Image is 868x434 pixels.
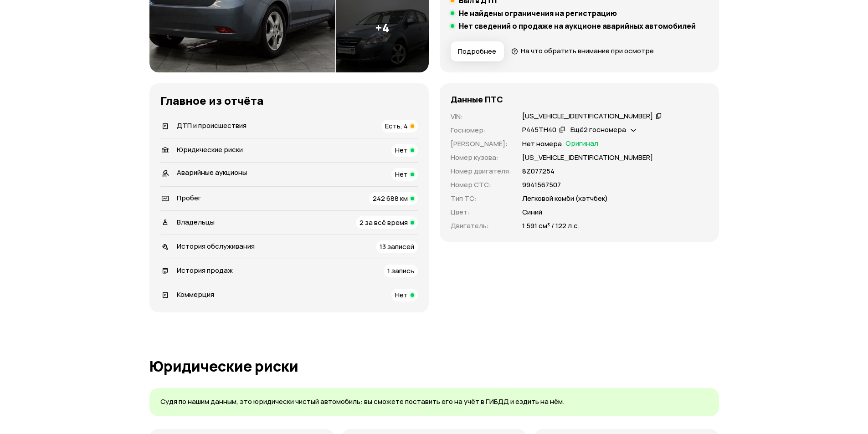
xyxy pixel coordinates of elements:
p: Легковой комби (хэтчбек) [522,194,608,204]
span: 2 за всё время [360,218,408,227]
span: Нет [395,145,408,155]
span: 242 688 км [373,194,408,203]
h1: Юридические риски [149,358,719,374]
p: 1 591 см³ / 122 л.с. [522,221,580,231]
p: Номер двигателя : [451,166,511,176]
span: Аварийные аукционы [177,168,247,177]
button: Подробнее [451,41,504,61]
h5: Не найдены ограничения на регистрацию [459,9,617,18]
span: Есть, 4 [385,121,408,131]
p: Нет номера [522,139,562,149]
div: Р445ТН40 [522,125,556,135]
span: Пробег [177,193,201,203]
span: Юридические риски [177,145,243,154]
p: Цвет : [451,207,511,217]
h3: Главное из отчёта [160,94,418,107]
p: Двигатель : [451,221,511,231]
span: ДТП и происшествия [177,121,247,130]
p: Судя по нашим данным, это юридически чистый автомобиль: вы сможете поставить его на учёт в ГИБДД ... [160,397,708,407]
span: 13 записей [380,242,414,251]
p: Тип ТС : [451,194,511,204]
span: История продаж [177,266,233,275]
h5: Нет сведений о продаже на аукционе аварийных автомобилей [459,21,696,31]
div: [US_VEHICLE_IDENTIFICATION_NUMBER] [522,112,653,121]
span: Владельцы [177,217,215,227]
span: Нет [395,169,408,179]
p: 8Z077254 [522,166,555,176]
p: Номер кузова : [451,153,511,163]
p: [US_VEHICLE_IDENTIFICATION_NUMBER] [522,153,653,163]
a: На что обратить внимание при осмотре [511,46,654,56]
span: Коммерция [177,290,214,299]
p: 9941567507 [522,180,561,190]
span: История обслуживания [177,241,255,251]
span: 1 запись [387,266,414,276]
p: Госномер : [451,125,511,135]
h4: Данные ПТС [451,94,503,104]
span: Ещё 2 госномера [570,125,626,134]
p: VIN : [451,112,511,122]
span: Подробнее [458,47,496,56]
p: [PERSON_NAME] : [451,139,511,149]
span: Оригинал [565,139,598,149]
span: Нет [395,290,408,300]
p: Номер СТС : [451,180,511,190]
span: На что обратить внимание при осмотре [521,46,654,56]
p: Синий [522,207,542,217]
